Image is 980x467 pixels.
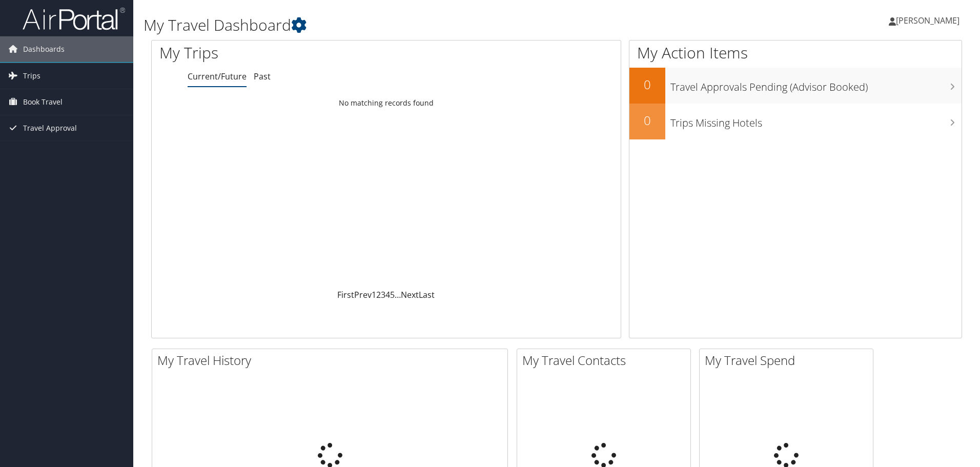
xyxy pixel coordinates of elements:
span: Trips [23,63,40,89]
h2: 0 [629,76,665,93]
a: 5 [390,289,395,300]
h2: My Travel History [157,352,507,369]
a: Prev [354,289,372,300]
h3: Travel Approvals Pending (Advisor Booked) [670,75,962,94]
a: Next [401,289,419,300]
a: 4 [385,289,390,300]
a: 1 [372,289,376,300]
span: Dashboards [23,36,65,62]
h3: Trips Missing Hotels [670,111,962,130]
img: airportal-logo.png [23,7,125,31]
h2: My Travel Contacts [522,352,690,369]
a: First [337,289,354,300]
td: No matching records found [152,94,621,112]
span: [PERSON_NAME] [896,15,959,26]
h1: My Trips [159,42,418,64]
a: Past [254,71,271,82]
a: Current/Future [188,71,247,82]
a: 2 [376,289,381,300]
span: Book Travel [23,89,63,115]
h2: My Travel Spend [705,352,873,369]
a: Last [419,289,435,300]
a: [PERSON_NAME] [889,5,970,36]
span: … [395,289,401,300]
span: Travel Approval [23,115,77,141]
h1: My Travel Dashboard [144,14,695,36]
h2: 0 [629,112,665,129]
h1: My Action Items [629,42,962,64]
a: 0Travel Approvals Pending (Advisor Booked) [629,68,962,104]
a: 3 [381,289,385,300]
a: 0Trips Missing Hotels [629,104,962,139]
